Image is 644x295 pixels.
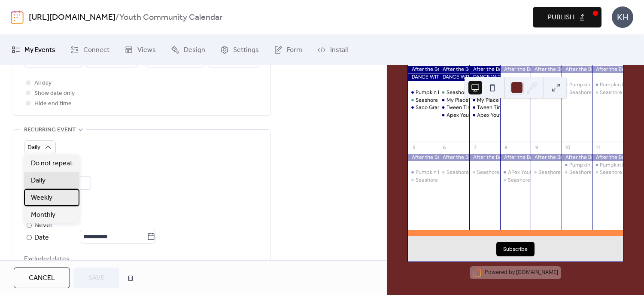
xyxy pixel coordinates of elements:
img: logo [11,10,24,24]
div: Seashore Trolley Museum [592,169,623,176]
b: Youth Community Calendar [119,9,222,26]
div: Seashore Trolley Museum [538,169,600,176]
div: After the Bell School Year Camp Program PreK-5th Grade (See URL for Registration) [469,66,500,73]
div: Seashore Trolley Museum [531,169,562,176]
div: Seashore Trolley Museum [408,97,439,104]
div: Seashore Trolley Museum [416,97,477,104]
span: Publish [548,12,574,23]
span: All day [34,78,52,88]
div: Seashore Trolley Museum [562,169,592,176]
div: After the Bell School Year Camp Program PreK-5th Grade (See URL for Registration) [408,154,439,161]
a: Settings [214,38,265,61]
a: Connect [64,38,116,61]
div: Pumpkin Patch Trolley [569,161,623,169]
div: Pumpkin Patch Trolley [562,81,592,88]
div: APex Youth Connection Bike Bus [500,169,531,176]
div: 7 [472,144,478,151]
div: Safe Sitter Babysitting Class (Registration Open) [500,73,531,81]
div: KH [612,6,633,28]
div: DANCE WITH ME (Free Trials and Open Registration) [408,73,439,81]
div: Pumpkin Patch Trolley [592,161,623,169]
div: My Place Teen Center [469,97,500,104]
div: Seashore Trolley Museum [592,89,623,96]
a: Install [311,38,354,61]
span: Show date only [34,88,75,99]
div: After the Bell School Year Camp Program PreK-5th Grade (See URL for Registration) [531,66,562,73]
div: After the Bell School Year Camp Program PreK-5th Grade (See URL for Registration) [500,154,531,161]
button: Publish [533,7,601,27]
div: Seashore Trolley Museum [447,89,508,96]
span: Views [137,45,156,55]
span: Form [287,45,302,55]
a: My Events [5,38,62,61]
button: Cancel [14,268,70,288]
div: After the Bell School Year Camp Program PreK-5th Grade (See URL for Registration) [562,154,592,161]
div: Seashore Trolley Museum [562,89,592,96]
div: Safe Sitter Babysitting Class (Registration Open) [408,161,439,169]
div: After the Bell School Year Camp Program PreK-5th Grade (See URL for Registration) [439,154,470,161]
span: Weekly [31,193,52,203]
div: After the Bell School Year Camp Program PreK-5th Grade (See URL for Registration) [592,154,623,161]
div: Pumpkin Patch Trolley [416,169,469,176]
span: Design [184,45,205,55]
div: After the Bell School Year Camp Program PreK-5th Grade (See URL for Registration) [531,154,562,161]
div: My Place Teen Center [447,97,499,104]
a: Design [164,38,212,61]
span: Recurring event [24,125,76,135]
span: Daily [31,176,46,186]
span: Do not repeat [31,158,73,169]
div: Pumpkin Patch Trolley [592,81,623,88]
div: Seashore Trolley Museum [439,89,470,96]
div: Ends [24,209,258,219]
div: 5 [410,144,417,151]
div: Safe Sitter Babysitting Class (Registration Open) [531,73,562,81]
div: Apex Youth Connection & Open Bike Shop [439,112,470,119]
div: 6 [441,144,448,151]
div: After the Bell School Year Camp Program PreK-5th Grade (See URL for Registration) [500,66,531,73]
span: Settings [233,45,259,55]
div: Seashore Trolley Museum [508,176,569,184]
div: After the Bell School Year Camp Program PreK-5th Grade (See URL for Registration) [562,66,592,73]
div: Pumpkin Patch Trolley [416,89,469,96]
div: 9 [533,144,540,151]
div: Date [34,232,155,243]
div: Apex Youth Connection & Open Bike Shop [447,112,548,119]
div: Safe Sitter Babysitting Class (Registration Open) [531,161,562,169]
span: Excluded dates [24,254,259,265]
span: Connect [83,45,109,55]
div: Tween Time [469,104,500,111]
div: Tween Time [477,104,506,111]
div: Seashore Trolley Museum [416,176,477,184]
button: Subscribe [496,242,535,256]
div: Seashore Trolley Museum [500,176,531,184]
div: Seashore Trolley Museum [447,169,508,176]
div: APex Youth Connection Bike Bus [508,169,586,176]
div: Never [34,220,53,231]
b: / [115,9,119,26]
a: [DOMAIN_NAME] [516,269,558,276]
div: Apex Youth Connection & Open Bike Shop [469,112,500,119]
div: Apex Youth Connection & Open Bike Shop [477,112,579,119]
div: Safe Sitter Babysitting Class (Registration Open) [469,161,500,169]
span: My Events [24,45,55,55]
div: DANCE WITH ME (Free Trials and Open Registration) [469,73,500,81]
div: Pumpkin Patch Trolley [562,161,592,169]
a: Form [267,38,309,61]
div: Saco Grange 53 Clothing Closet [408,104,439,111]
div: After the Bell School Year Camp Program PreK-5th Grade (See URL for Registration) [469,154,500,161]
div: Seashore Trolley Museum [439,169,470,176]
div: Safe Sitter Babysitting Class (Registration Open) [439,161,470,169]
a: Views [118,38,162,61]
div: DANCE WITH ME (Free Trials and Open Registration) [439,73,470,81]
div: 11 [595,144,601,151]
a: [URL][DOMAIN_NAME] [29,9,115,26]
div: Seashore Trolley Museum [569,169,631,176]
div: Safe Sitter Babysitting Class (Registration Open) [592,73,623,81]
div: Seashore Trolley Museum [477,169,538,176]
div: Powered by [485,269,558,276]
div: Tween Time [447,104,475,111]
span: Daily [27,142,40,153]
div: Pumpkin Patch Trolley [408,169,439,176]
div: Pumpkin Patch Trolley [408,89,439,96]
